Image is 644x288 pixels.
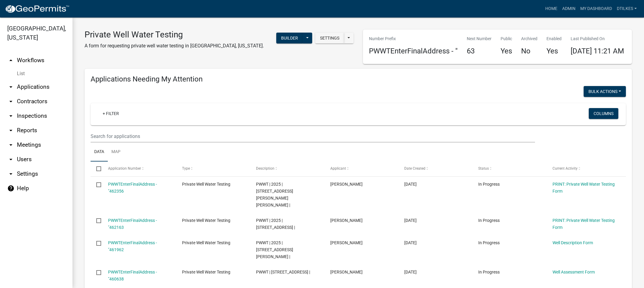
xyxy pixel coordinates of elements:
[399,162,473,176] datatable-header-cell: Date Created
[176,162,250,176] datatable-header-cell: Type
[330,166,346,171] span: Applicant
[478,218,500,223] span: In Progress
[589,108,618,119] button: Columns
[85,30,264,40] h3: Private Well Water Testing
[108,182,157,194] a: PWWTEnterFinalAddress - "462356
[182,218,230,223] span: Private Well Water Testing
[330,270,363,274] span: Dan Tilkes
[91,130,535,142] input: Search for applications
[369,36,458,42] p: Number Prefix
[467,36,492,42] p: Next Number
[7,170,14,178] i: arrow_drop_down
[108,218,157,230] a: PWWTEnterFinalAddress - "462163
[330,240,363,245] span: Dan Tilkes
[256,218,295,230] span: PWWT | 2025 | 308 5th St Bradford |
[553,166,578,171] span: Current Activity
[256,166,274,171] span: Description
[250,162,324,176] datatable-header-cell: Description
[91,142,108,162] a: Data
[108,166,141,171] span: Application Number
[521,47,537,56] h4: No
[560,3,578,14] a: Admin
[182,182,230,187] span: Private Well Water Testing
[7,98,14,105] i: arrow_drop_down
[521,36,537,42] p: Archived
[501,47,512,56] h4: Yes
[330,218,363,223] span: Dan Tilkes
[256,240,293,259] span: PWWT | 2025 | 320 Spruce Ave, Ackley, IA 50601 |
[182,166,190,171] span: Type
[404,166,425,171] span: Date Created
[7,57,14,64] i: arrow_drop_up
[571,47,624,55] span: [DATE] 11:21 AM
[7,141,14,149] i: arrow_drop_down
[108,240,157,252] a: PWWTEnterFinalAddress - "461962
[614,3,639,14] a: dtilkes
[553,218,615,230] a: PRINT: Private Well Water Testing Form
[478,240,500,245] span: In Progress
[578,3,614,14] a: My Dashboard
[276,33,303,43] button: Builder
[478,166,489,171] span: Status
[467,47,492,56] h4: 63
[473,162,546,176] datatable-header-cell: Status
[7,83,14,91] i: arrow_drop_down
[553,182,615,194] a: PRINT: Private Well Water Testing Form
[330,182,363,187] span: Dan Tilkes
[501,36,512,42] p: Public
[478,182,500,187] span: In Progress
[7,127,14,134] i: arrow_drop_down
[404,218,417,223] span: 08/11/2025
[553,270,595,274] a: Well Assessment Form
[584,86,626,97] button: Bulk Actions
[85,42,264,50] p: A form for requesting private well water testing in [GEOGRAPHIC_DATA], [US_STATE].
[547,162,621,176] datatable-header-cell: Current Activity
[108,142,124,162] a: Map
[404,240,417,245] span: 08/11/2025
[102,162,176,176] datatable-header-cell: Application Number
[543,3,560,14] a: Home
[325,162,399,176] datatable-header-cell: Applicant
[571,36,624,42] p: Last Published On
[546,47,562,56] h4: Yes
[7,185,14,192] i: help
[478,270,500,274] span: In Progress
[182,270,230,274] span: Private Well Water Testing
[404,182,417,187] span: 08/11/2025
[315,33,344,43] button: Settings
[182,240,230,245] span: Private Well Water Testing
[369,47,458,56] h4: PWWTEnterFinalAddress - "
[98,108,124,119] a: + Filter
[91,162,102,176] datatable-header-cell: Select
[553,240,593,245] a: Well Description Form
[256,182,293,207] span: PWWT | 2025 | 508 Webber St Bradford |
[91,75,626,84] h4: Applications Needing My Attention
[546,36,562,42] p: Enabled
[7,156,14,163] i: arrow_drop_down
[7,112,14,120] i: arrow_drop_down
[404,270,417,274] span: 08/07/2025
[108,270,157,281] a: PWWTEnterFinalAddress - "460638
[256,270,310,274] span: PWWT | 2025 | 2427 Balsam Ave |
